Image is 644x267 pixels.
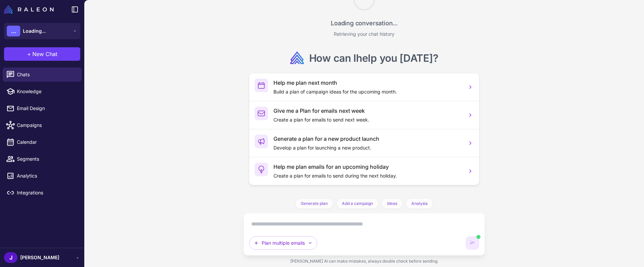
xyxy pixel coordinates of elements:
div: J [4,252,18,263]
a: Raleon Logo [4,5,56,14]
span: New Chat [32,50,57,58]
p: Loading conversation... [331,19,398,28]
span: Generate plan [301,201,328,207]
p: Build a plan of campaign ideas for the upcoming month. [273,88,462,96]
a: Integrations [3,186,82,200]
button: Ideas [381,198,403,209]
a: Knowledge [3,84,82,99]
div: ... [7,26,20,36]
p: Create a plan for emails to send during the next holiday. [273,172,462,180]
button: +New Chat [4,47,80,61]
p: Retrieving your chat history [334,30,394,38]
h3: Generate a plan for a new product launch [273,135,462,143]
button: Generate plan [295,198,333,209]
p: Create a plan for emails to send next week. [273,116,462,124]
span: Chats [17,71,76,78]
button: Add a campaign [336,198,379,209]
span: + [27,50,31,58]
h3: Help me plan next month [273,79,462,87]
span: Analysis [411,201,428,207]
span: Segments [17,155,76,163]
button: Plan multiple emails [249,236,317,250]
span: AI is generating content. You can still type but cannot send yet. [476,235,480,239]
a: Email Design [3,101,82,115]
span: Add a campaign [342,201,373,207]
a: Calendar [3,135,82,149]
a: Analytics [3,169,82,183]
a: Chats [3,68,82,82]
button: AI is generating content. You can keep typing but cannot send until it completes. [466,236,479,250]
span: Ideas [387,201,397,207]
h2: How can I ? [309,51,438,65]
a: Campaigns [3,118,82,132]
p: Develop a plan for launching a new product. [273,144,462,152]
div: [PERSON_NAME] AI can make mistakes, always double check before sending. [243,256,485,267]
span: [PERSON_NAME] [20,254,59,261]
h3: Help me plan emails for an upcoming holiday [273,163,462,171]
h3: Give me a Plan for emails next week [273,107,462,115]
span: Email Design [17,105,76,112]
span: Calendar [17,138,76,146]
span: Knowledge [17,88,76,95]
button: Analysis [406,198,433,209]
span: Integrations [17,189,76,196]
button: ...Loading... [4,23,80,39]
span: Loading... [23,27,46,35]
img: Raleon Logo [4,5,54,14]
span: help you [DATE] [356,52,433,64]
span: Campaigns [17,122,76,129]
span: Analytics [17,172,76,180]
a: Segments [3,152,82,166]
